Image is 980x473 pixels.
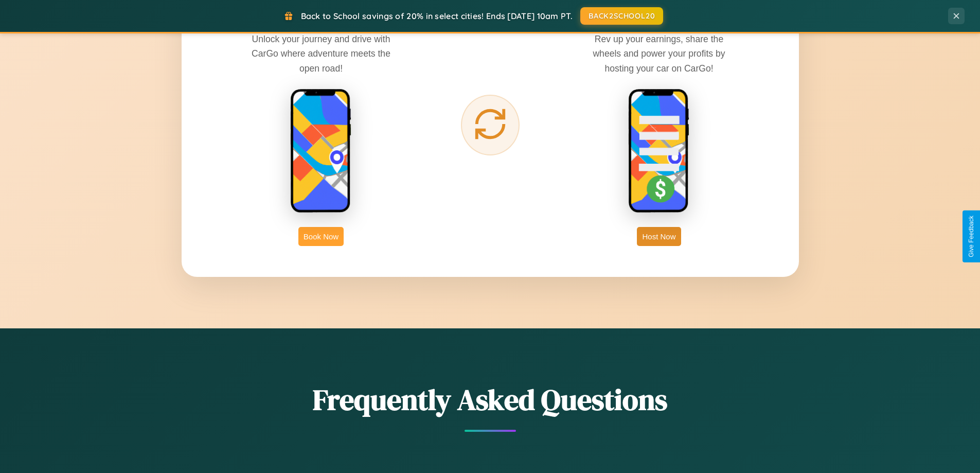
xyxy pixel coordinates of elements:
[244,32,398,75] p: Unlock your journey and drive with CarGo where adventure meets the open road!
[290,89,352,214] img: rent phone
[301,11,573,21] span: Back to School savings of 20% in select cities! Ends [DATE] 10am PT.
[628,89,690,214] img: host phone
[582,32,736,75] p: Rev up your earnings, share the wheels and power your profits by hosting your car on CarGo!
[298,227,344,246] button: Book Now
[182,380,799,419] h2: Frequently Asked Questions
[580,7,663,25] button: BACK2SCHOOL20
[968,216,975,257] div: Give Feedback
[637,227,681,246] button: Host Now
